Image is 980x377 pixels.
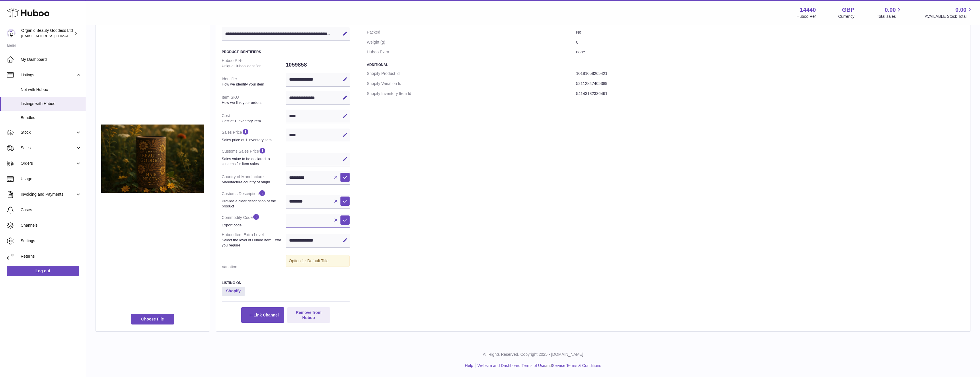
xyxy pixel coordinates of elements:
span: Channels [21,223,81,228]
strong: GBP [842,6,854,14]
span: Invoicing and Payments [21,192,75,197]
span: Listings with Huboo [21,101,81,106]
button: Remove from Huboo [287,307,330,323]
dt: Huboo P № [222,56,286,71]
dt: Customs Description [222,187,286,211]
dt: Huboo Extra [367,47,576,57]
span: Total sales [877,14,902,19]
dt: Identifier [222,74,286,89]
dd: none [576,47,965,57]
strong: Manufacture country of origin [222,180,284,185]
span: Choose File [131,314,174,324]
span: Orders [21,161,75,166]
span: 0.00 [955,6,967,14]
h3: Additional [367,63,965,67]
span: 0.00 [885,6,896,14]
div: Huboo Ref [797,14,816,19]
dd: 52112847405389 [576,79,965,89]
strong: Select the level of Huboo Item Extra you require [222,238,284,248]
span: Not with Huboo [21,87,81,92]
dt: Shopify Product Id [367,69,576,79]
strong: 14440 [800,6,816,14]
img: info@organicbeautygoddess.com [7,29,15,38]
h3: Listing On [222,281,350,285]
dd: No [576,27,965,37]
span: [EMAIL_ADDRESS][DOMAIN_NAME] [21,34,84,38]
strong: Export code [222,223,284,228]
div: Organic Beauty Goddess Ltd [21,28,73,39]
strong: Sales value to be declared to customs for item sales [222,156,284,166]
div: Option 1 : Default Title [286,255,350,267]
div: Currency [838,14,855,19]
span: Bundles [21,115,81,121]
strong: Unique Huboo identifier [222,63,284,69]
strong: Provide a clear description of the product [222,199,284,209]
strong: How we link your orders [222,100,284,105]
a: Log out [7,266,79,276]
dd: 0 [576,37,965,47]
li: and [476,363,601,368]
strong: Shopify [222,287,245,296]
dt: Huboo Item Extra Level [222,230,286,250]
span: Usage [21,176,81,182]
strong: How we identify your item [222,82,284,87]
span: My Dashboard [21,57,81,62]
dt: Weight (g) [367,37,576,47]
dt: Packed [367,27,576,37]
dt: Cost [222,111,286,126]
dd: 1059858 [286,59,350,71]
dt: Country of Manufacture [222,172,286,187]
button: Link Channel [241,307,284,323]
dd: 10181058265421 [576,69,965,79]
h3: Product Identifiers [222,50,350,54]
dt: Customs Sales Price [222,145,286,168]
span: Settings [21,238,81,244]
a: Website and Dashboard Terms of Use [478,363,545,368]
dt: Variation [222,262,286,272]
dt: Commodity Code [222,211,286,230]
span: Stock [21,130,75,135]
span: Sales [21,145,75,151]
dt: Item SKU [222,92,286,107]
dt: Shopify Inventory Item Id [367,89,576,99]
img: productpromo_47fa7f19-dd64-4eac-b9e4-18ae41d09522.jpg [101,125,204,193]
dd: 54143132336461 [576,89,965,99]
strong: Cost of 1 inventory item [222,118,284,124]
span: AVAILABLE Stock Total [925,14,973,19]
dt: Sales Price [222,126,286,145]
span: Returns [21,254,81,259]
dt: Shopify Variation Id [367,79,576,89]
span: Cases [21,207,81,213]
a: 0.00 AVAILABLE Stock Total [925,6,973,19]
strong: Sales price of 1 inventory item [222,137,284,143]
a: Help [465,363,473,368]
a: Service Terms & Conditions [552,363,601,368]
p: All Rights Reserved. Copyright 2025 - [DOMAIN_NAME] [91,352,975,357]
a: 0.00 Total sales [877,6,902,19]
span: Listings [21,72,75,78]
